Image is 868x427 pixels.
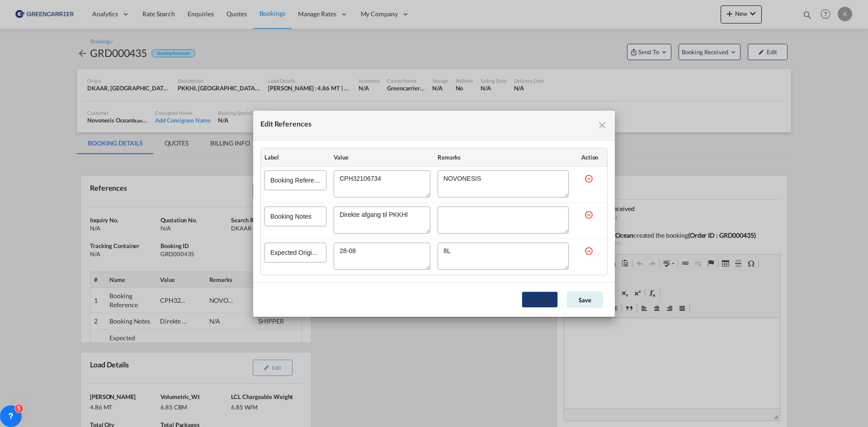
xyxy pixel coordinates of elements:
th: Value [330,148,434,167]
md-icon: icon-close fg-AAA8AD cursor [597,120,608,131]
input: Booking Notes [264,206,326,226]
md-icon: icon-minus-circle-outline red-400-fg s20 cursor mr-5 [584,210,593,219]
md-dialog: Edit References [253,111,615,317]
th: Label [261,148,330,167]
th: Remarks [434,148,572,167]
input: Expected Origin Ready Date [264,243,326,263]
input: Booking Reference [264,170,326,190]
body: Editor, editor2 [9,9,207,19]
button: Cancel [522,291,558,308]
md-icon: icon-minus-circle-outline red-400-fg s20 cursor mr-5 [584,246,593,255]
button: Save [567,291,603,308]
md-icon: icon-minus-circle-outline red-400-fg s20 cursor mr-5 [584,174,593,183]
th: Action [572,148,607,167]
div: Edit References [260,118,311,133]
